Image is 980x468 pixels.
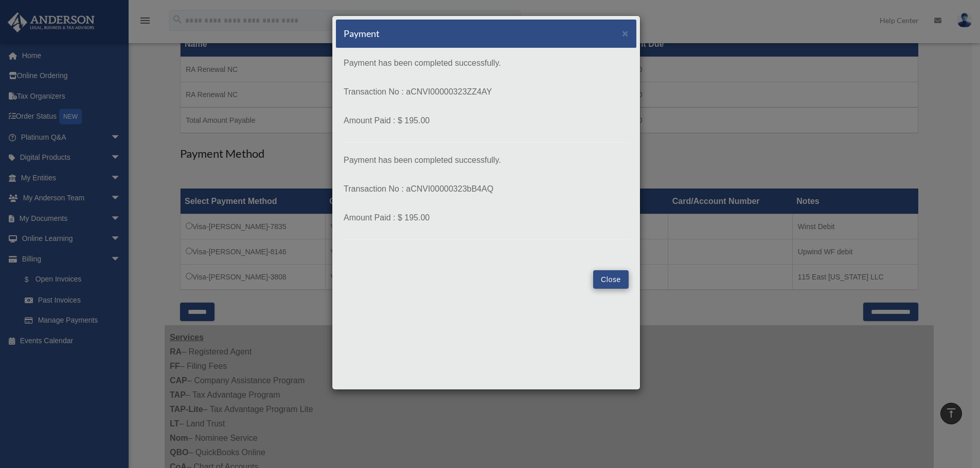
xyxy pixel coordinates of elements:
p: Amount Paid : $ 195.00 [344,114,629,128]
p: Amount Paid : $ 195.00 [344,211,629,225]
button: Close [622,28,629,39]
p: Payment has been completed successfully. [344,153,629,167]
button: Close [593,270,629,289]
p: Transaction No : aCNVI00000323bB4AQ [344,182,629,196]
span: × [622,27,629,39]
p: Payment has been completed successfully. [344,56,629,70]
h5: Payment [344,27,380,40]
p: Transaction No : aCNVI00000323ZZ4AY [344,85,629,99]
